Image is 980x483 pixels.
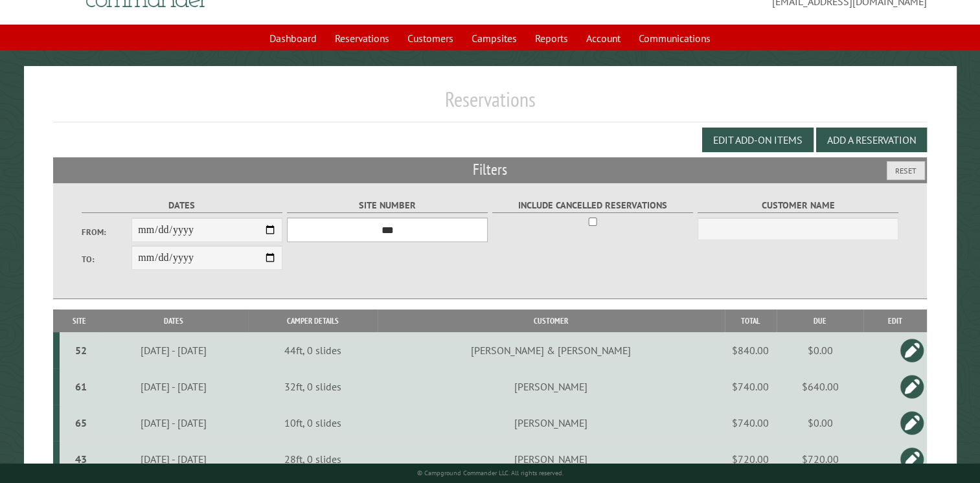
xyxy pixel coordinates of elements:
label: To: [82,253,132,265]
div: 61 [65,380,98,393]
th: Edit [863,309,927,332]
td: [PERSON_NAME] [378,405,725,441]
td: $720.00 [777,441,863,477]
td: [PERSON_NAME] & [PERSON_NAME] [378,332,725,368]
a: Account [578,26,628,51]
td: $0.00 [777,405,863,441]
td: [PERSON_NAME] [378,368,725,405]
td: [PERSON_NAME] [378,441,725,477]
div: [DATE] - [DATE] [102,380,246,393]
div: 52 [65,344,98,357]
td: $720.00 [725,441,777,477]
div: [DATE] - [DATE] [102,344,246,357]
td: $640.00 [777,368,863,405]
a: Reservations [327,26,397,51]
label: Customer Name [698,198,899,213]
a: Dashboard [262,26,325,51]
th: Total [725,309,777,332]
td: $840.00 [725,332,777,368]
label: Include Cancelled Reservations [492,198,694,213]
a: Customers [400,26,461,51]
td: 32ft, 0 slides [248,368,378,405]
div: [DATE] - [DATE] [102,453,246,466]
button: Add a Reservation [816,128,927,152]
a: Reports [527,26,576,51]
h2: Filters [53,157,927,182]
th: Camper Details [248,309,378,332]
td: 10ft, 0 slides [248,405,378,441]
td: $740.00 [725,368,777,405]
div: [DATE] - [DATE] [102,416,246,429]
a: Campsites [464,26,525,51]
h1: Reservations [53,87,927,122]
th: Dates [100,309,248,332]
label: From: [82,226,132,238]
div: 65 [65,416,98,429]
div: 43 [65,453,98,466]
td: 28ft, 0 slides [248,441,378,477]
th: Due [777,309,863,332]
th: Site [60,309,100,332]
a: Communications [631,26,718,51]
td: $0.00 [777,332,863,368]
label: Site Number [287,198,488,213]
th: Customer [378,309,725,332]
td: $740.00 [725,405,777,441]
small: © Campground Commander LLC. All rights reserved. [417,469,564,477]
label: Dates [82,198,283,213]
button: Reset [887,161,925,180]
button: Edit Add-on Items [702,128,814,152]
td: 44ft, 0 slides [248,332,378,368]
